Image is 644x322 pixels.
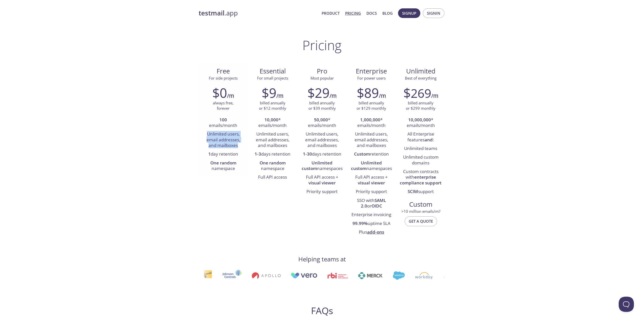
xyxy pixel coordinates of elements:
[398,8,420,18] button: Signup
[400,116,442,130] li: * emails/month
[308,100,336,111] p: billed annually or $39 monthly
[402,10,416,16] span: Signup
[212,85,227,100] h2: $0
[414,272,432,279] img: workday
[301,159,343,173] li: namespaces
[210,160,236,166] strong: One random
[400,167,442,187] li: Custom contracts with
[360,117,380,123] strong: 1,000,000
[257,75,288,81] span: For small projects
[357,85,379,100] h2: $89
[405,75,437,81] span: Best of everything
[252,150,294,159] li: days retention
[308,180,336,186] strong: visual viewer
[203,67,244,75] span: Free
[350,211,392,219] li: Enterprise invoicing
[350,159,392,173] li: namespaces
[219,117,227,123] strong: 100
[400,200,441,209] span: Custom
[202,159,244,173] li: namespace
[264,117,278,123] strong: 10,000
[406,67,435,75] span: Unlimited
[408,117,431,123] strong: 10,000,000
[276,91,283,100] h6: /m
[303,151,312,157] strong: 1-30
[351,67,392,75] span: Enterprise
[392,271,404,280] img: salesforce
[351,160,382,171] strong: Unlimited custom
[382,10,393,16] a: Blog
[301,116,343,130] li: * emails/month
[202,130,244,150] li: Unlimited users, email addresses, and mailboxes
[361,197,386,209] strong: SAML 2.0
[352,220,368,226] strong: 99.99%
[358,180,385,186] strong: visual viewer
[262,85,276,100] h2: $9
[202,116,244,130] li: emails/month
[400,174,442,185] strong: enterprise compliance support
[350,116,392,130] li: * emails/month
[301,130,343,150] li: Unlimited users, email addresses, and mailboxes
[307,85,329,100] h2: $29
[379,91,386,100] h6: /m
[401,209,440,214] span: > 10 million emails/m?
[405,216,437,226] button: Get a quote
[290,273,317,278] img: vero
[202,150,244,159] li: day retention
[400,187,442,196] li: support
[199,9,318,17] a: testmail.app
[225,305,419,316] h2: FAQs
[301,150,343,159] li: days retention
[345,10,361,16] a: Pricing
[260,160,286,166] strong: One random
[409,218,433,224] span: Get a quote
[329,91,337,100] h6: /m
[322,10,340,16] a: Product
[354,151,370,157] strong: Custom
[367,229,384,235] a: add-ons
[427,10,440,16] span: Signin
[252,173,294,182] li: Full API access
[227,91,234,100] h6: /m
[411,85,431,101] span: 269
[403,85,431,100] h2: $
[408,188,418,194] strong: SCIM
[423,8,444,18] button: Signin
[310,75,334,81] span: Most popular
[209,75,238,81] span: For side projects
[431,91,438,100] h6: /m
[301,187,343,196] li: Priority support
[357,75,386,81] span: For power users
[350,130,392,150] li: Unlimited users, email addresses, and mailboxes
[350,228,392,237] li: Plus
[425,137,433,143] strong: and
[222,270,241,282] img: johnsoncontrols
[350,150,392,159] li: retention
[371,203,382,209] strong: OIDC
[199,9,224,17] strong: testmail
[400,144,442,153] li: Unlimited teams
[350,173,392,187] li: Full API access +
[350,196,392,211] li: SSO with or
[400,153,442,167] li: Unlimited custom domains
[350,219,392,228] li: uptime SLA
[619,297,634,312] iframe: Help Scout Beacon - Open
[213,100,234,111] p: always free, forever
[314,117,328,123] strong: 50,000
[301,173,343,187] li: Full API access +
[251,272,280,279] img: apollo
[208,151,211,157] strong: 1
[366,10,377,16] a: Docs
[400,130,442,144] li: All Enterprise features :
[327,273,348,278] img: rbi
[252,67,293,75] span: Essential
[252,130,294,150] li: Unlimited users, email addresses, and mailboxes
[298,255,346,263] h4: Helping teams at
[203,270,212,281] img: interac
[302,37,342,53] h1: Pricing
[255,151,261,157] strong: 1-3
[350,187,392,196] li: Priority support
[252,116,294,130] li: * emails/month
[358,272,382,279] img: merck
[252,159,294,173] li: namespace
